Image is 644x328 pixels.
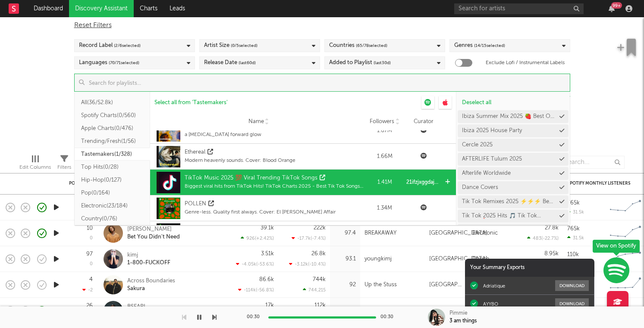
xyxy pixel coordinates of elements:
div: 97 [86,251,93,257]
button: Tik Tok Remixes 2025 ⚡⚡⚡ Best TikTok Remix 2025 HITS [458,195,569,208]
div: a [MEDICAL_DATA] forward glow [185,131,261,139]
button: Select all from 'Tastemakers' [150,96,232,109]
button: Spotify Charts(0/560) [75,109,150,122]
a: BSEARLBELIEVE ME [127,303,157,319]
div: 10 [87,226,93,231]
div: 222k [314,225,326,231]
div: 1.66M [368,152,402,161]
div: 110k [567,252,579,257]
div: 1.67M [368,127,402,135]
div: 765k [567,200,580,206]
div: 3.51k [261,251,274,257]
div: 00:30 [380,312,398,322]
div: [GEOGRAPHIC_DATA] [429,254,487,264]
div: Languages [79,58,139,68]
span: Select all from ' Tastemakers ' [154,100,228,105]
div: Edit Columns [19,152,51,176]
button: Afterlife Worldwide [458,167,569,180]
div: Ethereal [185,148,205,157]
span: ( 14 / 15 selected) [474,40,505,51]
a: Ibiza 2025 House Party [462,128,522,133]
div: 99 + [611,2,622,9]
label: Exclude Lofi / Instrumental Labels [486,58,565,68]
button: Deselect all [458,96,569,109]
div: Adriatique [483,283,505,289]
button: Trending/Fresh(1/56) [75,135,150,148]
div: Modern heavenly sounds. Cover: Blood Orange [185,157,295,164]
div: 1.34M [368,204,402,213]
div: 31.5k [567,209,584,215]
div: youngkimj [364,254,392,264]
div: Artist Size [204,40,258,51]
div: 744k [313,277,326,282]
div: Across Boundaries [127,277,175,285]
div: BREAKAWAY [364,228,396,238]
div: 765k [567,226,580,232]
div: Added to Playlist [329,58,391,68]
button: Top Hits(0/28) [75,161,150,173]
div: POLLEN [185,200,206,208]
div: Countries [329,40,387,51]
div: BSEARL [127,303,157,311]
div: Filters [57,162,71,173]
a: Cercle 2025 [462,142,493,148]
div: 26.8k [311,251,326,257]
a: Dance Covers [462,185,498,190]
div: Genre-less. Quality first always. Cover: El [PERSON_NAME] Affair [185,208,336,216]
div: Edit Columns [19,162,51,173]
div: 27.8k [545,225,559,231]
button: All(36/52.8k) [75,96,150,109]
div: 8.95k [544,251,559,257]
button: Dance Covers [458,181,569,194]
div: Spotify Monthly Listeners [567,181,632,186]
button: AFTERLIFE Tulum 2025 [458,153,569,166]
div: [GEOGRAPHIC_DATA] [429,228,487,238]
div: AYYBO [483,301,498,307]
a: [PERSON_NAME]Bet You Didn't Need [127,226,180,241]
div: Curator [406,118,441,126]
button: Country(0/76) [75,212,150,225]
div: 39.1k [261,225,274,231]
div: Reset Filters [74,20,570,31]
div: 112k [314,303,326,308]
div: Tik Tok Remixes 2025 ⚡⚡⚡ Best TikTok Remix 2025 HITS [462,199,556,204]
div: -114k ( -56.8 % ) [238,287,274,293]
span: Name [248,118,264,125]
button: Tik Tok 2025 Hits 🎵 Tik Tok Charts 🔥 [458,210,569,223]
div: [GEOGRAPHIC_DATA] [429,280,464,290]
div: 86.8 [334,306,356,316]
a: Ibiza Summer Mix 2025 🍓 Best Of Tropical Deep House Music Chill Out Mix [462,114,556,119]
button: Apple Charts(0/476) [75,122,150,135]
button: Tastemakers(1/328) [75,148,150,161]
div: PullUp Recordings [364,306,412,316]
div: Position [69,181,90,186]
div: Release Date [204,58,256,68]
div: 97.4 [334,228,356,238]
button: Download [555,280,589,291]
div: Filters [57,152,71,176]
a: AFTERLIFE Tulum 2025 [462,156,522,162]
div: TikTok Music 2025 💯 Viral Trending TikTok Songs [185,174,317,183]
div: 17k [265,303,274,308]
span: ( 2 / 6 selected) [114,40,141,51]
div: 3 am things [449,317,477,325]
div: 86.6k [259,277,274,282]
div: Afterlife Worldwide [462,170,511,176]
div: -17.7k ( -7.4 % ) [292,235,326,241]
a: Tik Tok 2025 Hits 🎵 Tik Tok Charts 🔥 [462,213,556,219]
button: Download [555,298,589,309]
button: Ibiza 2025 House Party [458,124,569,137]
div: [PERSON_NAME] [127,226,180,233]
div: -4.05k ( -53.6 % ) [236,261,274,267]
span: ( 65 / 78 selected) [356,40,387,51]
div: 926 ( +2.42 % ) [241,235,274,241]
div: 00:30 [247,312,264,322]
span: (last 60 d) [239,58,256,68]
input: Search for playlists... [85,74,570,91]
a: kimj1-800-FUCKOFF [127,251,170,267]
